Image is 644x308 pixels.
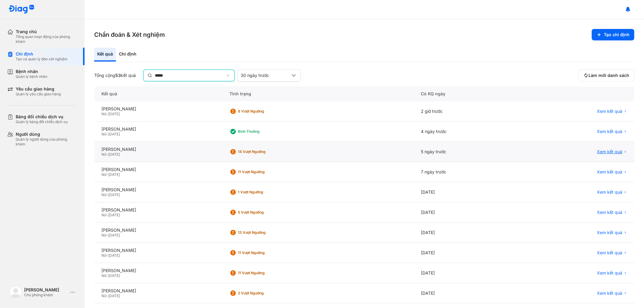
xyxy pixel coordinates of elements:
[597,169,622,175] span: Xem kết quả
[108,172,120,177] span: [DATE]
[241,73,290,78] div: 30 ngày trước
[16,92,61,97] div: Quản lý yêu cầu giao hàng
[108,213,120,217] span: [DATE]
[101,233,106,237] span: Nữ
[16,69,47,74] div: Bệnh nhân
[414,122,518,142] div: 4 ngày trước
[101,126,215,132] div: [PERSON_NAME]
[414,202,518,223] div: [DATE]
[16,34,77,44] div: Tổng quan hoạt động của phòng khám
[106,112,108,116] span: -
[101,187,215,192] div: [PERSON_NAME]
[414,142,518,162] div: 5 ngày trước
[108,192,120,197] span: [DATE]
[101,112,106,116] span: Nữ
[597,210,622,215] span: Xem kết quả
[238,291,286,296] div: 2 Vượt ngưỡng
[16,137,77,147] div: Quản lý người dùng của phòng khám
[597,149,622,154] span: Xem kết quả
[238,250,286,255] div: 11 Vượt ngưỡng
[101,253,106,258] span: Nữ
[101,207,215,213] div: [PERSON_NAME]
[101,106,215,112] div: [PERSON_NAME]
[106,273,108,278] span: -
[106,294,108,298] span: -
[116,48,139,62] div: Chỉ định
[101,152,106,157] span: Nữ
[101,132,106,136] span: Nữ
[597,230,622,235] span: Xem kết quả
[108,294,120,298] span: [DATE]
[108,152,120,157] span: [DATE]
[597,250,622,256] span: Xem kết quả
[222,86,414,101] div: Tình trạng
[106,233,108,237] span: -
[101,213,106,217] span: Nữ
[106,172,108,177] span: -
[94,48,116,62] div: Kết quả
[8,5,34,14] img: logo
[101,172,106,177] span: Nữ
[94,73,136,78] div: Tổng cộng kết quả
[16,51,68,57] div: Chỉ định
[597,189,622,195] span: Xem kết quả
[597,109,622,114] span: Xem kết quả
[101,294,106,298] span: Nữ
[108,253,120,258] span: [DATE]
[101,268,215,273] div: [PERSON_NAME]
[108,132,120,136] span: [DATE]
[238,230,286,235] div: 13 Vượt ngưỡng
[414,223,518,243] div: [DATE]
[16,86,61,92] div: Yêu cầu giao hàng
[101,192,106,197] span: Nữ
[16,74,47,79] div: Quản lý bệnh nhân
[414,283,518,303] div: [DATE]
[16,57,68,62] div: Tạo và quản lý đơn xét nghiệm
[414,101,518,122] div: 2 giờ trước
[238,271,286,275] div: 11 Vượt ngưỡng
[238,129,286,134] div: Bình thường
[101,227,215,233] div: [PERSON_NAME]
[108,233,120,237] span: [DATE]
[238,109,286,114] div: 8 Vượt ngưỡng
[106,253,108,258] span: -
[597,270,622,276] span: Xem kết quả
[10,286,22,298] img: logo
[414,86,518,101] div: Có KQ ngày
[16,132,77,137] div: Người dùng
[101,167,215,172] div: [PERSON_NAME]
[94,30,165,39] h3: Chẩn đoán & Xét nghiệm
[238,149,286,154] div: 14 Vượt ngưỡng
[597,291,622,296] span: Xem kết quả
[94,86,222,101] div: Kết quả
[101,273,106,278] span: Nữ
[106,132,108,136] span: -
[16,119,68,124] div: Quản lý bảng đối chiếu dịch vụ
[414,182,518,202] div: [DATE]
[106,192,108,197] span: -
[106,152,108,157] span: -
[414,263,518,283] div: [DATE]
[108,273,120,278] span: [DATE]
[101,248,215,253] div: [PERSON_NAME]
[16,114,68,119] div: Bảng đối chiếu dịch vụ
[115,73,121,78] span: 53
[238,190,286,195] div: 1 Vượt ngưỡng
[592,29,634,40] button: Tạo chỉ định
[578,69,634,81] button: Làm mới danh sách
[597,129,622,134] span: Xem kết quả
[108,112,120,116] span: [DATE]
[414,243,518,263] div: [DATE]
[238,170,286,174] div: 11 Vượt ngưỡng
[24,293,68,297] div: Chủ phòng khám
[16,29,77,34] div: Trang chủ
[24,287,68,293] div: [PERSON_NAME]
[238,210,286,215] div: 5 Vượt ngưỡng
[101,147,215,152] div: [PERSON_NAME]
[414,162,518,182] div: 7 ngày trước
[588,73,629,78] span: Làm mới danh sách
[101,288,215,294] div: [PERSON_NAME]
[106,213,108,217] span: -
